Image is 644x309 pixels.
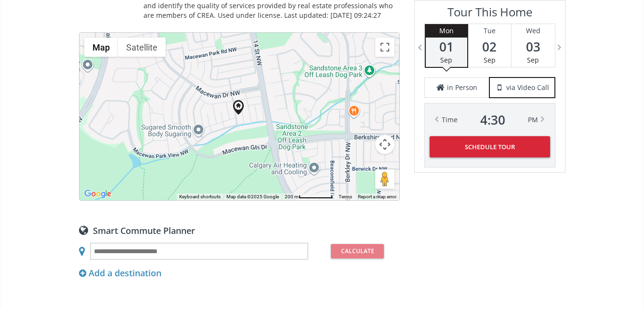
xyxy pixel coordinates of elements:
span: Sep [484,55,496,64]
a: Terms [339,194,352,199]
div: Smart Commute Planner [79,225,400,235]
span: Sep [527,55,539,64]
span: in Person [447,83,477,92]
button: Toggle fullscreen view [375,38,394,57]
span: Map data ©2025 Google [226,194,279,199]
span: 02 [468,40,511,53]
div: Tue [468,24,511,38]
span: via Video Call [506,83,549,92]
button: Drag Pegman onto the map to open Street View [375,169,394,189]
span: 03 [512,40,555,53]
span: 200 m [285,194,299,199]
a: Report a map error [358,194,396,199]
button: Map camera controls [375,135,394,154]
span: 4 : 30 [480,113,505,127]
div: Time PM [442,113,538,127]
div: Wed [512,24,555,38]
button: Show satellite imagery [118,38,166,57]
h3: Tour This Home [424,5,555,24]
button: Show street map [84,38,118,57]
img: Google [82,188,114,200]
span: 01 [426,40,467,53]
button: Map Scale: 200 m per 67 pixels [282,193,336,200]
button: Schedule Tour [430,136,550,157]
button: Calculate [331,244,384,258]
span: Sep [440,55,452,64]
a: Open this area in Google Maps (opens a new window) [82,188,114,200]
div: Add a destination [79,267,161,280]
div: Mon [426,24,467,38]
button: Keyboard shortcuts [179,193,221,200]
